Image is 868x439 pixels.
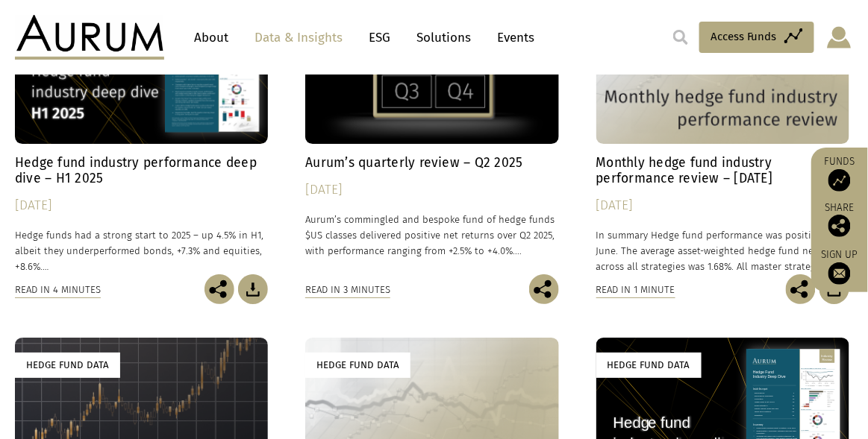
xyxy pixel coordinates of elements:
img: Share this post [529,274,559,304]
h4: Aurum’s quarterly review – Q2 2025 [305,155,558,171]
div: [DATE] [305,180,558,200]
h4: Monthly hedge fund industry performance review – [DATE] [596,155,849,186]
div: Read in 1 minute [596,282,675,298]
div: Hedge Fund Data [15,353,120,377]
div: Read in 4 minutes [15,282,101,298]
div: [DATE] [15,195,268,216]
div: Hedge Fund Data [305,353,410,377]
a: Solutions [409,24,478,51]
img: search.svg [673,30,688,45]
span: Access Funds [711,28,777,45]
img: Aurum [15,15,164,60]
div: Read in 3 minutes [305,282,390,298]
img: Share this post [786,274,816,304]
img: Download Article [238,274,268,304]
p: Aurum’s commingled and bespoke fund of hedge funds $US classes delivered positive net returns ove... [305,212,558,259]
img: Sign up to our newsletter [828,262,851,285]
div: Hedge Fund Data [596,353,702,377]
a: Funds [819,155,861,192]
img: account-icon.svg [825,25,853,50]
a: Data & Insights [247,24,350,51]
h4: Hedge fund industry performance deep dive – H1 2025 [15,155,268,186]
p: In summary Hedge fund performance was positive in June. The average asset-weighted hedge fund net... [596,227,849,274]
img: Access Funds [828,169,851,192]
a: Events [490,24,534,51]
div: Share [819,203,861,237]
img: Share this post [204,274,234,304]
a: Access Funds [699,22,814,53]
div: [DATE] [596,195,849,216]
img: Share this post [828,215,851,237]
a: Sign up [819,248,861,285]
a: About [187,24,236,51]
p: Hedge funds had a strong start to 2025 – up 4.5% in H1, albeit they underperformed bonds, +7.3% a... [15,227,268,274]
a: ESG [361,24,398,51]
